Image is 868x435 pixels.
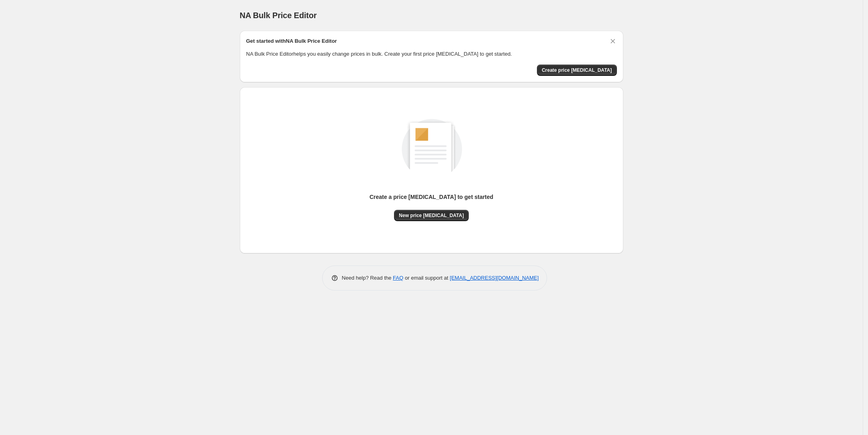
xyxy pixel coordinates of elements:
a: FAQ [393,275,403,281]
h2: Get started with NA Bulk Price Editor [246,37,337,45]
span: Create price [MEDICAL_DATA] [542,67,612,73]
a: [EMAIL_ADDRESS][DOMAIN_NAME] [450,275,539,281]
span: NA Bulk Price Editor [240,11,317,20]
button: New price [MEDICAL_DATA] [394,210,469,221]
button: Create price change job [537,65,617,76]
span: New price [MEDICAL_DATA] [399,212,464,219]
p: Create a price [MEDICAL_DATA] to get started [369,193,493,201]
p: NA Bulk Price Editor helps you easily change prices in bulk. Create your first price [MEDICAL_DAT... [246,50,617,58]
span: Need help? Read the [342,275,393,281]
span: or email support at [403,275,450,281]
button: Dismiss card [609,37,617,45]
